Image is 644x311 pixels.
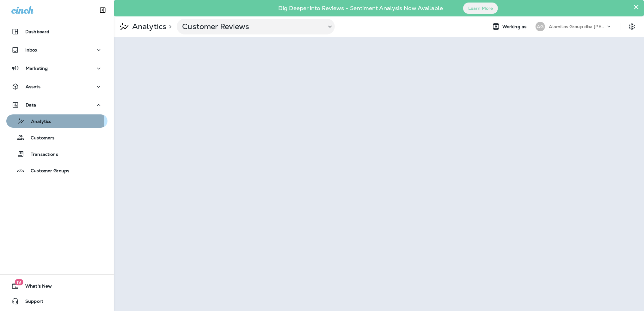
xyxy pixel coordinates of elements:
[182,22,321,31] p: Customer Reviews
[260,7,461,9] p: Dig Deeper into Reviews - Sentiment Analysis Now Available
[26,84,40,89] p: Assets
[24,152,58,158] p: Transactions
[6,114,107,128] button: Analytics
[26,66,48,71] p: Marketing
[626,21,638,32] button: Settings
[6,62,107,75] button: Marketing
[25,119,51,125] p: Analytics
[166,24,172,29] p: >
[6,131,107,144] button: Customers
[24,135,54,141] p: Customers
[463,3,498,14] button: Learn More
[502,24,529,29] span: Working as:
[633,2,639,12] button: Close
[6,99,107,111] button: Data
[6,280,107,292] button: 19What's New
[25,47,37,52] p: Inbox
[19,299,43,306] span: Support
[19,284,52,291] span: What's New
[6,80,107,93] button: Assets
[24,168,69,174] p: Customer Groups
[130,22,166,31] p: Analytics
[25,29,49,34] p: Dashboard
[6,295,107,308] button: Support
[6,25,107,38] button: Dashboard
[549,24,606,29] p: Alamitos Group dba [PERSON_NAME]
[94,4,112,16] button: Collapse Sidebar
[6,147,107,161] button: Transactions
[26,102,36,107] p: Data
[15,279,23,285] span: 19
[6,44,107,56] button: Inbox
[536,22,545,31] div: AG
[6,164,107,177] button: Customer Groups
